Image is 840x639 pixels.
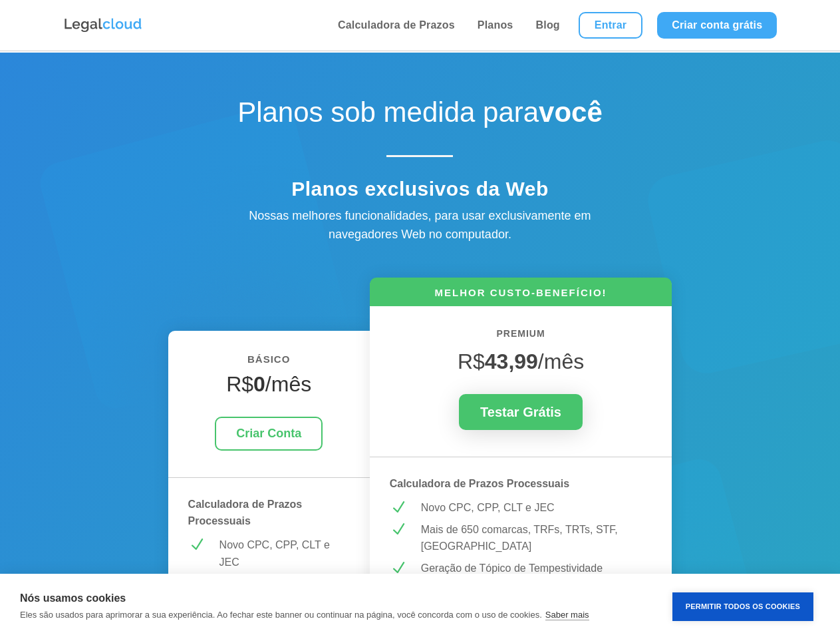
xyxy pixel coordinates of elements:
[421,521,652,555] p: Mais de 650 comarcas, TRFs, TRTs, STF, [GEOGRAPHIC_DATA]
[219,536,350,570] p: Novo CPC, CPP, CLT e JEC
[421,499,652,517] p: Novo CPC, CPP, CLT e JEC
[188,499,303,527] strong: Calculadora de Prazos Processuais
[421,560,652,577] p: Geração de Tópico de Tempestividade
[20,592,126,604] strong: Nós usamos cookies
[370,286,672,306] h6: MELHOR CUSTO-BENEFÍCIO!
[20,610,542,620] p: Eles são usados para aprimorar a sua experiência. Ao fechar este banner ou continuar na página, v...
[390,499,406,516] span: N
[215,417,323,451] a: Criar Conta
[390,478,569,489] strong: Calculadora de Prazos Processuais
[188,351,350,375] h6: BÁSICO
[188,371,350,403] h4: R$ /mês
[459,394,583,430] a: Testar Grátis
[485,349,538,373] strong: 43,99
[672,592,813,621] button: Permitir Todos os Cookies
[253,372,265,396] strong: 0
[657,12,777,39] a: Criar conta grátis
[188,536,205,553] span: N
[390,560,406,576] span: N
[63,17,143,34] img: Logo da Legalcloud
[458,349,584,373] span: R$ /mês
[390,521,406,538] span: N
[545,610,589,620] a: Saber mais
[220,206,619,245] div: Nossas melhores funcionalidades, para usar exclusivamente em navegadores Web no computador.
[579,12,642,39] a: Entrar
[390,326,652,349] h6: PREMIUM
[187,177,652,208] h4: Planos exclusivos da Web
[187,96,652,136] h1: Planos sob medida para
[539,97,603,128] strong: você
